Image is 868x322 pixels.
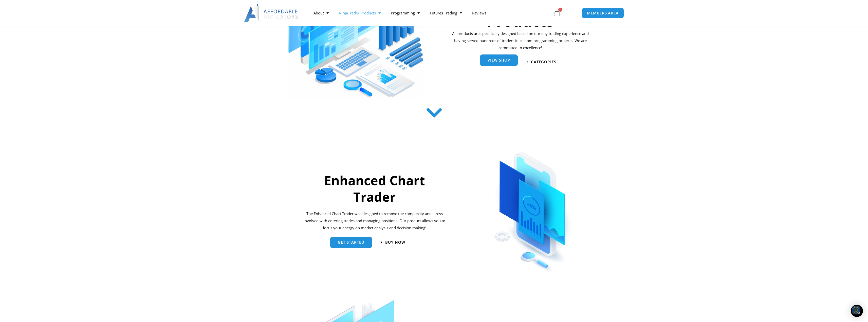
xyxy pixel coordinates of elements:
[488,59,510,62] span: View Shop
[851,305,863,317] div: Open Intercom Messenger
[303,172,446,205] h2: Enhanced Chart Trader
[546,6,568,20] a: 0
[308,7,334,19] a: About
[334,7,386,19] a: NinjaTrader Products
[480,55,518,66] a: View Shop
[476,138,590,274] img: ChartTrader | Affordable Indicators – NinjaTrader
[425,7,467,19] a: Futures Trading
[244,4,299,22] img: LogoAI | Affordable Indicators – NinjaTrader
[582,8,624,18] a: MEMBERS AREA
[467,7,491,19] a: Reviews
[531,60,556,64] span: categories
[330,237,372,248] a: get started
[385,240,405,244] span: Buy now
[381,240,405,244] a: Buy now
[527,60,556,64] a: categories
[450,30,590,51] p: All products are specifically designed based on our day trading experience and having served hund...
[587,11,619,15] span: MEMBERS AREA
[386,7,425,19] a: Programming
[558,8,562,12] span: 0
[338,240,364,244] span: get started
[308,7,548,19] nav: Menu
[303,210,446,232] p: The Enhanced Chart Trader was designed to remove the complexity and stress involved with entering...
